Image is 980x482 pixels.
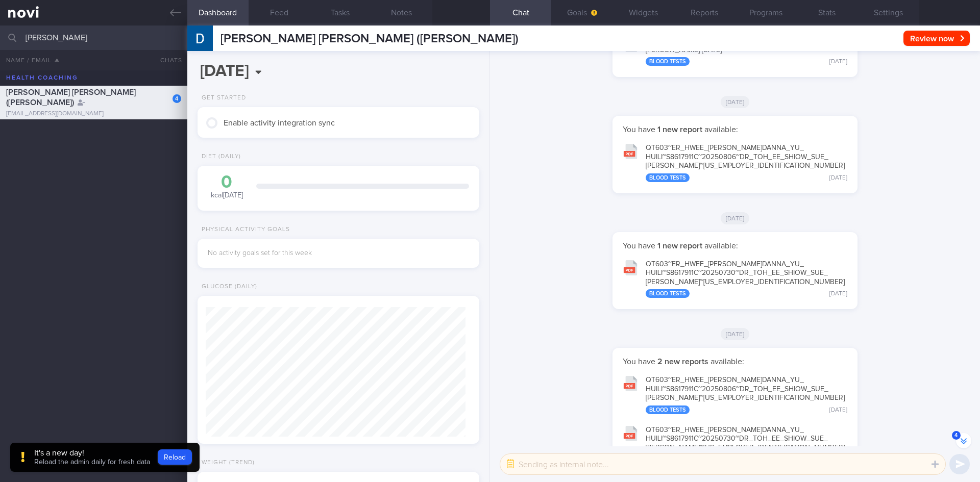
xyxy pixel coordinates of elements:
span: Reload the admin daily for fresh data [34,459,150,466]
span: [DATE] [721,328,750,340]
div: kcal [DATE] [208,173,246,200]
p: You have available: [623,357,847,367]
button: QT603~ER_HWEE_[PERSON_NAME]DANNA_YU_HUILI~S8617911C~20250806~DR_TOH_EE_SHIOW_SUE_[PERSON_NAME]~[U... [618,137,852,187]
span: [PERSON_NAME] [PERSON_NAME] ([PERSON_NAME]) [220,33,519,45]
div: Blood Tests [646,57,690,66]
button: QT603~ER_HWEE_[PERSON_NAME]DANNA_YU_HUILI~S8617911C~20250806~DR_TOH_EE_SHIOW_SUE_[PERSON_NAME]~[U... [618,369,852,419]
div: [MEDICAL_DATA] REPORT (ANGSANA) - [PERSON_NAME] [PERSON_NAME] [DATE] [646,37,847,66]
div: QT603~ER_ HWEE_ [PERSON_NAME] DANNA_ YU_ HUILI~S8617911C~20250806~DR_ TOH_ EE_ SHIOW_ SUE_ [PERSO... [646,144,847,182]
div: 0 [208,173,246,191]
div: [DATE] [829,58,847,66]
strong: 1 new report [655,125,704,134]
div: Blood Tests [646,289,690,298]
div: Diet (Daily) [198,153,241,161]
button: Chats [146,50,187,70]
div: QT603~ER_ HWEE_ [PERSON_NAME] DANNA_ YU_ HUILI~S8617911C~20250730~DR_ TOH_ EE_ SHIOW_ SUE_ [PERSO... [646,426,847,464]
div: [EMAIL_ADDRESS][DOMAIN_NAME] [6,110,181,118]
div: Blood Tests [646,173,690,182]
button: 4 [956,433,971,448]
p: You have available: [623,124,847,135]
div: [DATE] [829,407,847,414]
p: You have available: [623,241,847,251]
div: 4 [173,94,181,103]
div: [DATE] [829,290,847,298]
div: Get Started [198,94,246,102]
button: Reload [158,449,192,465]
div: It's a new day! [34,448,150,458]
span: 4 [952,431,961,440]
span: [PERSON_NAME] [PERSON_NAME] ([PERSON_NAME]) [6,88,136,107]
button: QT603~ER_HWEE_[PERSON_NAME]DANNA_YU_HUILI~S8617911C~20250730~DR_TOH_EE_SHIOW_SUE_[PERSON_NAME]~[U... [618,419,852,469]
div: QT603~ER_ HWEE_ [PERSON_NAME] DANNA_ YU_ HUILI~S8617911C~20250730~DR_ TOH_ EE_ SHIOW_ SUE_ [PERSO... [646,260,847,298]
div: QT603~ER_ HWEE_ [PERSON_NAME] DANNA_ YU_ HUILI~S8617911C~20250806~DR_ TOH_ EE_ SHIOW_ SUE_ [PERSO... [646,376,847,414]
span: [DATE] [721,96,750,108]
div: No activity goals set for this week [208,249,469,258]
strong: 1 new report [655,242,704,250]
div: Glucose (Daily) [198,283,257,291]
div: Weight (Trend) [198,459,255,467]
span: [DATE] [721,212,750,224]
button: QT603~ER_HWEE_[PERSON_NAME]DANNA_YU_HUILI~S8617911C~20250730~DR_TOH_EE_SHIOW_SUE_[PERSON_NAME]~[U... [618,253,852,303]
div: Physical Activity Goals [198,226,290,234]
strong: 2 new reports [655,358,710,366]
div: Blood Tests [646,405,690,414]
button: Review now [903,31,970,46]
div: [DATE] [829,174,847,182]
